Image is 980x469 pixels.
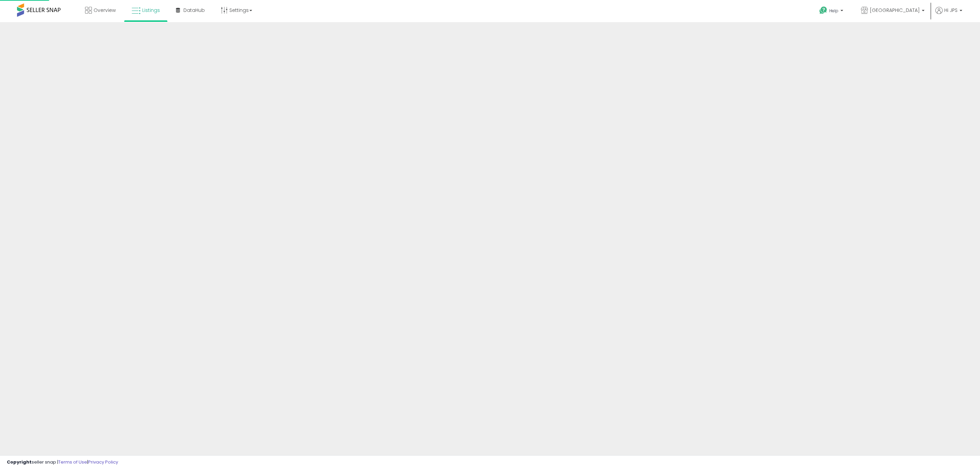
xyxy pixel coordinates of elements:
[819,6,828,15] i: Get Help
[142,7,160,14] span: Listings
[944,7,958,14] span: Hi JPS
[935,7,962,22] a: Hi JPS
[94,7,116,14] span: Overview
[829,8,838,14] span: Help
[870,7,920,14] span: [GEOGRAPHIC_DATA]
[814,1,850,22] a: Help
[183,7,205,14] span: DataHub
